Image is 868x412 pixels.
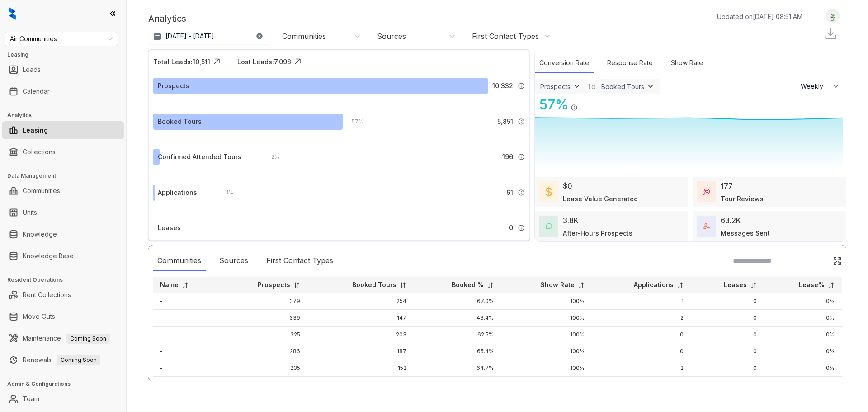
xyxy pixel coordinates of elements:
li: Collections [2,143,124,161]
li: Rent Collections [2,286,124,304]
a: Calendar [23,82,50,100]
td: 379 [219,293,307,310]
a: Knowledge Base [23,247,74,265]
td: 235 [219,360,307,377]
td: 0 [691,343,764,360]
img: sorting [400,282,406,289]
td: 1 [592,377,691,393]
li: Calendar [2,82,124,100]
div: After-Hours Prospects [563,228,632,238]
td: 0 [691,360,764,377]
li: Move Outs [2,308,124,326]
td: 62.5% [414,327,501,343]
td: 2 [592,360,691,377]
p: Booked Tours [352,280,396,289]
img: Download [824,27,837,41]
td: 0% [764,310,842,327]
h3: Analytics [7,111,126,119]
img: TourReviews [703,189,710,195]
td: 65.4% [414,343,501,360]
img: Info [518,118,525,125]
p: Name [160,280,179,289]
div: 63.2K [721,215,741,226]
td: 234 [219,377,307,393]
div: Tour Reviews [721,194,764,204]
a: Communities [23,182,60,200]
td: - [153,327,219,343]
div: Booked Tours [158,117,202,127]
img: ViewFilterArrow [646,82,655,91]
span: Coming Soon [57,355,100,365]
div: 3.8K [563,215,579,226]
a: Team [23,390,39,408]
td: 100% [501,343,592,360]
span: Weekly [801,82,828,91]
img: Click Icon [578,96,591,109]
td: 203 [307,327,414,343]
li: Team [2,390,124,408]
td: - [153,343,219,360]
td: - [153,360,219,377]
td: 64.7% [414,360,501,377]
div: Communities [153,251,206,271]
li: Communities [2,182,124,200]
div: Prospects [158,81,189,91]
td: 0% [764,360,842,377]
a: RenewalsComing Soon [23,351,100,369]
td: 100% [501,377,592,393]
div: 177 [721,180,733,191]
td: 0 [592,343,691,360]
a: Collections [23,143,56,161]
td: 43.4% [414,310,501,327]
img: sorting [828,282,835,289]
td: 325 [219,327,307,343]
td: 0 [592,327,691,343]
td: 286 [219,343,307,360]
div: Response Rate [603,53,657,73]
p: Booked % [452,280,484,289]
img: ViewFilterArrow [572,82,581,91]
img: sorting [182,282,189,289]
div: 57 % [535,95,569,115]
td: 100% [501,360,592,377]
div: $0 [563,180,572,191]
a: Knowledge [23,225,57,243]
img: LeaseValue [546,186,552,197]
td: 0% [764,377,842,393]
img: Click Icon [210,55,224,68]
div: Sources [215,251,253,271]
p: [DATE] - [DATE] [165,32,214,41]
span: 10,332 [492,81,513,91]
p: Analytics [148,12,186,25]
h3: Data Management [7,172,126,180]
h3: Resident Operations [7,276,126,284]
p: Applications [634,280,674,289]
td: 0% [764,293,842,310]
p: Updated on [DATE] 08:51 AM [717,12,802,21]
a: Leasing [23,121,48,139]
button: Weekly [795,78,846,95]
img: sorting [750,282,757,289]
a: Rent Collections [23,286,71,304]
td: 0 [691,327,764,343]
div: Prospects [540,83,571,90]
li: Renewals [2,351,124,369]
img: sorting [487,282,494,289]
span: 61 [506,188,513,198]
h3: Admin & Configurations [7,380,126,388]
img: Info [518,189,525,196]
div: To [587,81,596,92]
img: TotalFum [703,223,710,229]
span: Air Communities [10,32,113,46]
td: 0% [764,343,842,360]
div: Total Leads: 10,511 [153,57,210,66]
li: Knowledge Base [2,247,124,265]
div: Leases [158,223,181,233]
p: Show Rate [540,280,575,289]
td: 187 [307,343,414,360]
div: 57 % [343,117,363,127]
img: AfterHoursConversations [546,223,552,230]
td: 121 [307,377,414,393]
p: Leases [724,280,747,289]
a: Leads [23,61,41,79]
